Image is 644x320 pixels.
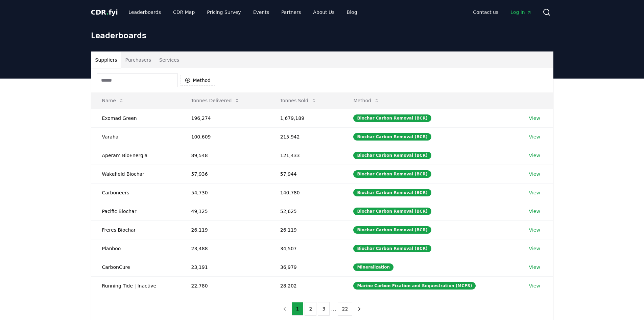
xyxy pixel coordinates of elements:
[308,6,340,18] a: About Us
[181,127,269,146] td: 100,609
[181,109,269,127] td: 196,274
[468,6,504,18] a: Contact us
[155,52,183,68] button: Services
[201,6,246,18] a: Pricing Survey
[269,220,343,239] td: 26,119
[248,6,275,18] a: Events
[123,6,362,18] nav: Main
[353,170,431,178] div: Biochar Carbon Removal (BCR)
[529,282,540,289] a: View
[468,6,537,18] nav: Main
[181,258,269,276] td: 23,191
[91,8,118,16] span: CDR fyi
[338,302,353,316] button: 22
[353,282,476,290] div: Marine Carbon Fixation and Sequestration (MCFS)
[353,114,431,122] div: Biochar Carbon Removal (BCR)
[181,165,269,183] td: 57,936
[269,276,343,295] td: 28,202
[305,302,316,316] button: 2
[123,6,166,18] a: Leaderboards
[91,276,181,295] td: Running Tide | Inactive
[354,302,365,316] button: next page
[529,208,540,215] a: View
[269,127,343,146] td: 215,942
[91,183,181,202] td: Carboneers
[353,263,393,271] div: Mineralization
[181,202,269,220] td: 49,125
[91,146,181,165] td: Aperam BioEnergia
[181,146,269,165] td: 89,548
[353,152,431,159] div: Biochar Carbon Removal (BCR)
[269,183,343,202] td: 140,780
[91,109,181,127] td: Exomad Green
[91,30,553,41] h1: Leaderboards
[269,202,343,220] td: 52,625
[269,165,343,183] td: 57,944
[97,94,129,107] button: Name
[529,245,540,252] a: View
[91,202,181,220] td: Pacific Biochar
[91,239,181,258] td: Planboo
[353,189,431,196] div: Biochar Carbon Removal (BCR)
[91,220,181,239] td: Freres Biochar
[186,94,245,107] button: Tonnes Delivered
[181,220,269,239] td: 26,119
[348,94,385,107] button: Method
[106,8,109,16] span: .
[181,183,269,202] td: 54,730
[121,52,155,68] button: Purchasers
[318,302,330,316] button: 3
[181,276,269,295] td: 22,780
[529,227,540,233] a: View
[529,189,540,196] a: View
[529,264,540,271] a: View
[269,146,343,165] td: 121,433
[269,258,343,276] td: 36,979
[275,94,322,107] button: Tonnes Sold
[529,133,540,140] a: View
[181,75,215,86] button: Method
[529,115,540,122] a: View
[276,6,306,18] a: Partners
[331,305,336,313] li: ...
[269,239,343,258] td: 34,507
[353,226,431,234] div: Biochar Carbon Removal (BCR)
[91,258,181,276] td: CarbonCure
[505,6,537,18] a: Log in
[353,245,431,252] div: Biochar Carbon Removal (BCR)
[91,165,181,183] td: Wakefield Biochar
[269,109,343,127] td: 1,679,189
[181,239,269,258] td: 23,488
[168,6,200,18] a: CDR Map
[510,9,531,16] span: Log in
[91,7,118,17] a: CDR.fyi
[529,171,540,177] a: View
[529,152,540,159] a: View
[91,127,181,146] td: Varaha
[292,302,304,316] button: 1
[353,208,431,215] div: Biochar Carbon Removal (BCR)
[91,52,121,68] button: Suppliers
[353,133,431,141] div: Biochar Carbon Removal (BCR)
[341,6,363,18] a: Blog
